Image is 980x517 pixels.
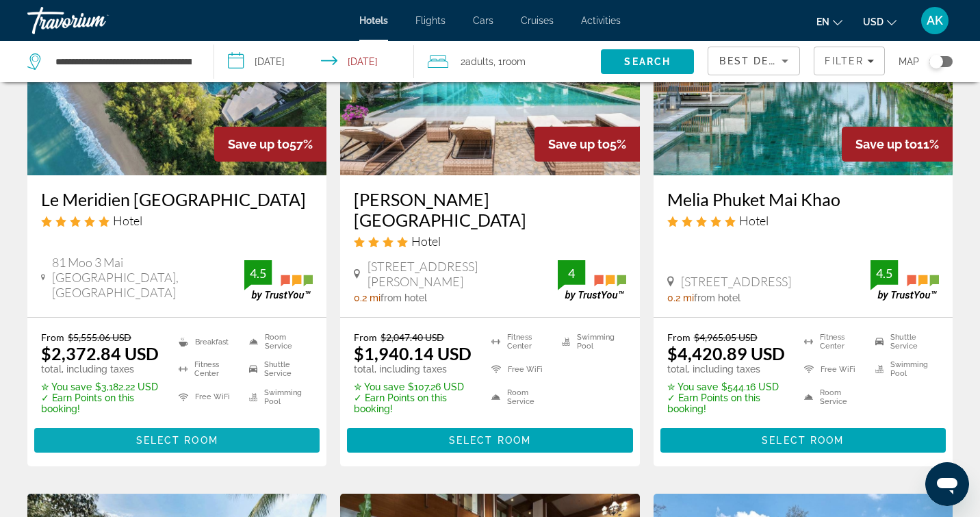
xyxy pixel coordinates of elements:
[555,331,626,352] li: Swimming Pool
[925,462,969,506] iframe: Bouton de lancement de la fenêtre de messagerie
[41,392,162,414] p: ✓ Earn Points on this booking!
[667,292,694,303] span: 0.2 mi
[667,364,788,375] p: total, including taxes
[548,137,610,151] span: Save up to
[797,359,868,379] li: Free WiFi
[52,255,244,300] span: 81 Moo 3 Mai [GEOGRAPHIC_DATA], [GEOGRAPHIC_DATA]
[347,428,632,453] button: Select Room
[242,331,313,352] li: Room Service
[667,331,691,343] span: From
[54,51,193,72] input: Search hotel destination
[415,15,446,26] a: Flights
[558,260,626,301] img: TrustYou guest rating badge
[244,265,272,281] div: 4.5
[367,259,558,289] span: [STREET_ADDRESS][PERSON_NAME]
[354,292,381,303] span: 0.2 mi
[465,56,493,67] span: Adults
[601,49,694,74] button: Search
[354,331,377,343] span: From
[816,16,829,27] span: en
[214,41,415,82] button: Select check in and out date
[919,55,953,68] button: Toggle map
[354,392,474,414] p: ✓ Earn Points on this booking!
[917,6,953,35] button: User Menu
[461,52,493,71] span: 2
[359,15,388,26] a: Hotels
[172,331,242,352] li: Breakfast
[855,137,917,151] span: Save up to
[660,428,946,453] button: Select Room
[825,55,864,66] span: Filter
[381,292,427,303] span: from hotel
[694,292,740,303] span: from hotel
[41,331,64,343] span: From
[739,213,769,228] span: Hotel
[228,137,289,151] span: Save up to
[762,435,844,446] span: Select Room
[34,431,320,446] a: Select Room
[681,274,791,289] span: [STREET_ADDRESS]
[842,127,953,162] div: 11%
[34,428,320,453] button: Select Room
[797,387,868,407] li: Room Service
[868,331,939,352] li: Shuttle Service
[136,435,218,446] span: Select Room
[347,431,632,446] a: Select Room
[927,14,943,27] span: AK
[485,387,555,407] li: Room Service
[214,127,326,162] div: 57%
[172,359,242,379] li: Fitness Center
[244,260,313,301] img: TrustYou guest rating badge
[719,55,790,66] span: Best Deals
[414,41,601,82] button: Travelers: 2 adults, 0 children
[899,52,919,71] span: Map
[558,265,585,281] div: 4
[411,234,441,249] span: Hotel
[381,331,444,343] del: $2,047.40 USD
[534,127,640,162] div: 5%
[694,331,758,343] del: $4,965.05 USD
[521,15,554,26] a: Cruises
[667,189,939,210] a: Melia Phuket Mai Khao
[667,343,785,364] ins: $4,420.89 USD
[797,331,868,352] li: Fitness Center
[868,359,939,379] li: Swimming Pool
[41,189,313,210] a: Le Meridien [GEOGRAPHIC_DATA]
[667,381,788,392] p: $544.16 USD
[863,12,897,31] button: Change currency
[816,12,842,31] button: Change language
[41,343,159,364] ins: $2,372.84 USD
[354,234,626,249] div: 4 star Hotel
[354,343,472,364] ins: $1,940.14 USD
[113,213,142,228] span: Hotel
[354,381,474,392] p: $107.26 USD
[354,381,404,392] span: ✮ You save
[502,56,526,67] span: Room
[660,431,946,446] a: Select Room
[581,15,621,26] a: Activities
[624,56,671,67] span: Search
[41,381,162,392] p: $3,182.22 USD
[863,16,884,27] span: USD
[493,52,526,71] span: , 1
[871,260,939,301] img: TrustYou guest rating badge
[719,53,788,69] mat-select: Sort by
[814,47,885,75] button: Filters
[172,387,242,407] li: Free WiFi
[667,213,939,228] div: 5 star Hotel
[354,364,474,375] p: total, including taxes
[449,435,531,446] span: Select Room
[473,15,493,26] a: Cars
[41,364,162,375] p: total, including taxes
[27,3,164,38] a: Travorium
[354,189,626,230] a: [PERSON_NAME] [GEOGRAPHIC_DATA]
[667,381,718,392] span: ✮ You save
[41,381,92,392] span: ✮ You save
